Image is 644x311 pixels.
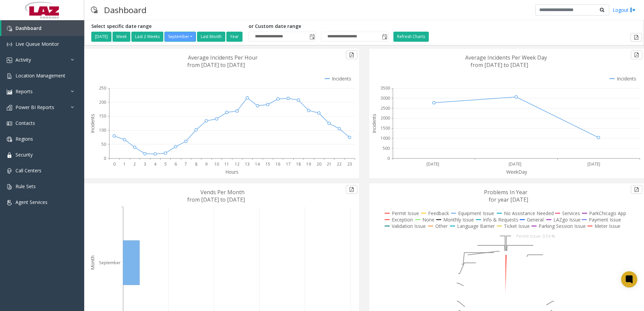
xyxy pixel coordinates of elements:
[225,169,238,175] text: Hours
[15,25,41,31] span: Dashboard
[489,196,528,203] text: for year [DATE]
[381,135,390,141] text: 1000
[89,114,96,133] text: Incidents
[381,115,390,121] text: 2000
[471,61,528,69] text: from [DATE] to [DATE]
[346,50,357,59] button: Export to pdf
[381,85,390,91] text: 3500
[587,161,600,167] text: [DATE]
[516,233,555,239] text: Permit Issue: 0.54 %
[306,161,311,167] text: 19
[99,127,106,133] text: 100
[15,41,59,47] span: Live Queue Monitor
[224,161,229,167] text: 11
[337,161,342,167] text: 22
[381,95,390,101] text: 3000
[195,161,197,167] text: 8
[15,183,36,189] span: Rule Sets
[113,161,116,167] text: 0
[631,33,642,42] button: Export to pdf
[383,145,390,151] text: 500
[131,32,163,42] button: Last 2 Weeks
[99,260,121,266] text: September
[101,141,106,147] text: 50
[7,168,12,174] img: 'icon'
[154,161,157,167] text: 4
[144,161,146,167] text: 3
[235,161,239,167] text: 12
[101,2,150,18] h3: Dashboard
[265,161,270,167] text: 15
[91,24,244,29] h5: Select specific date range
[99,113,106,119] text: 150
[205,161,207,167] text: 9
[308,32,316,41] span: Toggle popup
[15,88,33,95] span: Reports
[123,161,126,167] text: 1
[506,169,527,175] text: WeekDay
[7,89,12,95] img: 'icon'
[188,54,258,61] text: Average Incidents Per Hour
[631,185,642,194] button: Export to pdf
[91,32,111,42] button: [DATE]
[187,61,245,69] text: from [DATE] to [DATE]
[15,151,33,158] span: Security
[276,161,280,167] text: 16
[327,161,331,167] text: 21
[200,188,245,196] text: Vends Per Month
[15,72,65,79] span: Location Management
[112,32,130,42] button: Week
[99,85,106,91] text: 250
[104,155,106,161] text: 0
[371,114,377,133] text: Incidents
[7,73,12,79] img: 'icon'
[89,255,96,270] text: Month
[15,104,54,110] span: Power BI Reports
[15,136,33,142] span: Regions
[214,161,219,167] text: 10
[7,58,12,63] img: 'icon'
[381,125,390,131] text: 1500
[91,2,97,18] img: pageIcon
[226,32,243,42] button: Year
[15,199,47,205] span: Agent Services
[381,32,388,41] span: Toggle popup
[509,161,521,167] text: [DATE]
[174,161,177,167] text: 6
[7,200,12,205] img: 'icon'
[484,188,527,196] text: Problems In Year
[426,161,439,167] text: [DATE]
[7,121,12,126] img: 'icon'
[7,137,12,142] img: 'icon'
[465,54,547,61] text: Average Incidents Per Week Day
[249,24,388,29] h5: or Custom date range
[164,32,196,42] button: September
[630,6,636,13] img: logout
[631,50,642,59] button: Export to pdf
[15,167,41,174] span: Call Centers
[387,155,390,161] text: 0
[7,42,12,47] img: 'icon'
[7,152,12,158] img: 'icon'
[346,185,357,194] button: Export to pdf
[255,161,260,167] text: 14
[296,161,301,167] text: 18
[245,161,250,167] text: 13
[1,20,84,36] a: Dashboard
[15,57,31,63] span: Activity
[347,161,352,167] text: 23
[317,161,321,167] text: 20
[286,161,291,167] text: 17
[164,161,167,167] text: 5
[7,105,12,110] img: 'icon'
[99,99,106,105] text: 200
[381,105,390,111] text: 2500
[185,161,187,167] text: 7
[7,26,12,31] img: 'icon'
[7,184,12,189] img: 'icon'
[133,161,136,167] text: 2
[197,32,225,42] button: Last Month
[15,120,35,126] span: Contacts
[187,196,245,203] text: from [DATE] to [DATE]
[393,32,429,42] button: Refresh Charts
